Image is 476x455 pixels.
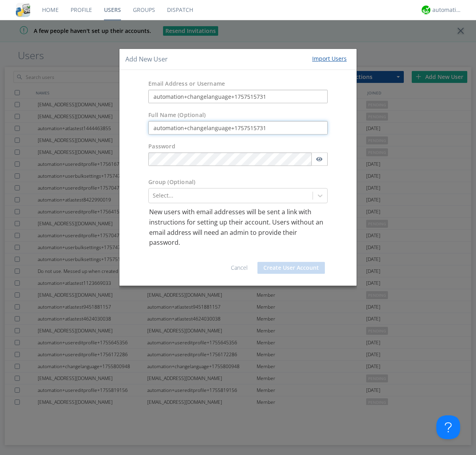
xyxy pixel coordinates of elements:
[148,121,328,135] input: Julie Appleseed
[149,207,327,248] p: New users with email addresses will be sent a link with instructions for setting up their account...
[148,179,195,186] label: Group (Optional)
[148,143,175,151] label: Password
[432,6,462,14] div: automation+atlas
[148,80,225,88] label: Email Address or Username
[148,90,328,104] input: e.g. email@address.com, Housekeeping1
[422,6,430,14] img: d2d01cd9b4174d08988066c6d424eccd
[125,55,168,64] h4: Add New User
[148,111,205,119] label: Full Name (Optional)
[312,55,347,63] div: Import Users
[16,3,30,17] img: cddb5a64eb264b2086981ab96f4c1ba7
[231,264,248,271] a: Cancel
[257,262,325,274] button: Create User Account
